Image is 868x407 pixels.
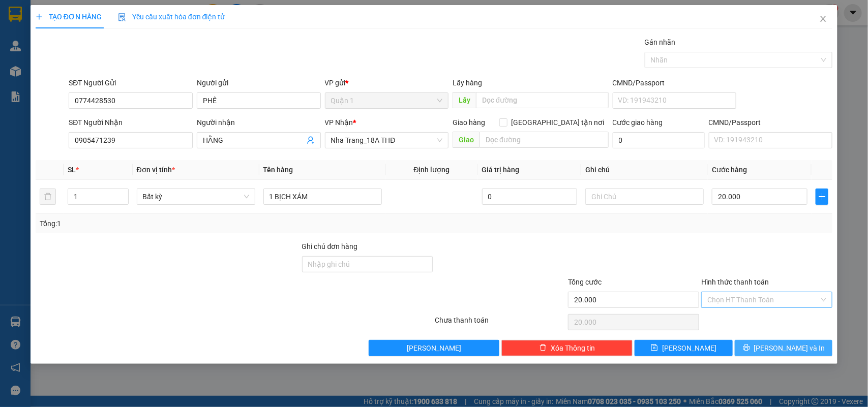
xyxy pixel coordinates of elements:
[482,189,578,205] input: 0
[480,132,609,148] input: Dọc đường
[453,118,485,127] span: Giao hàng
[819,15,827,23] span: close
[414,166,450,174] span: Định lượng
[197,77,321,88] div: Người gửi
[325,118,353,127] span: VP Nhận
[482,166,520,174] span: Giá trị hàng
[302,256,433,272] input: Ghi chú đơn hàng
[407,342,461,354] span: [PERSON_NAME]
[263,166,293,174] span: Tên hàng
[69,117,193,128] div: SĐT Người Nhận
[36,13,102,21] span: TẠO ĐƠN HÀNG
[581,160,708,180] th: Ghi chú
[302,242,358,251] label: Ghi chú đơn hàng
[331,133,443,148] span: Nha Trang_18A THĐ
[331,93,443,108] span: Quận 1
[63,15,101,62] b: Gửi khách hàng
[568,278,602,286] span: Tổng cước
[476,92,609,108] input: Dọc đường
[709,117,833,128] div: CMND/Passport
[434,315,567,332] div: Chưa thanh toán
[613,132,705,148] input: Cước giao hàng
[369,340,500,356] button: [PERSON_NAME]
[662,342,716,354] span: [PERSON_NAME]
[118,13,225,21] span: Yêu cầu xuất hóa đơn điện tử
[85,48,140,61] li: (c) 2017
[754,342,825,354] span: [PERSON_NAME] và In
[501,340,633,356] button: deleteXóa Thông tin
[651,344,658,352] span: save
[143,189,249,204] span: Bất kỳ
[735,340,832,356] button: printer[PERSON_NAME] và In
[743,344,750,352] span: printer
[68,166,76,174] span: SL
[613,118,663,127] label: Cước giao hàng
[453,132,480,148] span: Giao
[263,189,382,205] input: VD: Bàn, Ghế
[40,189,56,205] button: delete
[613,77,737,88] div: CMND/Passport
[307,136,315,144] span: user-add
[701,278,769,286] label: Hình thức thanh toán
[585,189,704,205] input: Ghi Chú
[137,166,175,174] span: Đơn vị tính
[118,13,126,21] img: icon
[816,193,828,201] span: plus
[36,13,43,20] span: plus
[325,77,449,88] div: VP gửi
[551,342,595,354] span: Xóa Thông tin
[453,92,476,108] span: Lấy
[197,117,321,128] div: Người nhận
[69,77,193,88] div: SĐT Người Gửi
[507,117,609,128] span: [GEOGRAPHIC_DATA] tận nơi
[540,344,547,352] span: delete
[712,166,747,174] span: Cước hàng
[816,189,828,205] button: plus
[453,79,482,87] span: Lấy hàng
[809,5,837,34] button: Close
[13,66,56,131] b: Phương Nam Express
[110,13,135,37] img: logo.jpg
[645,38,676,46] label: Gán nhãn
[635,340,732,356] button: save[PERSON_NAME]
[40,218,336,229] div: Tổng: 1
[85,39,140,47] b: [DOMAIN_NAME]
